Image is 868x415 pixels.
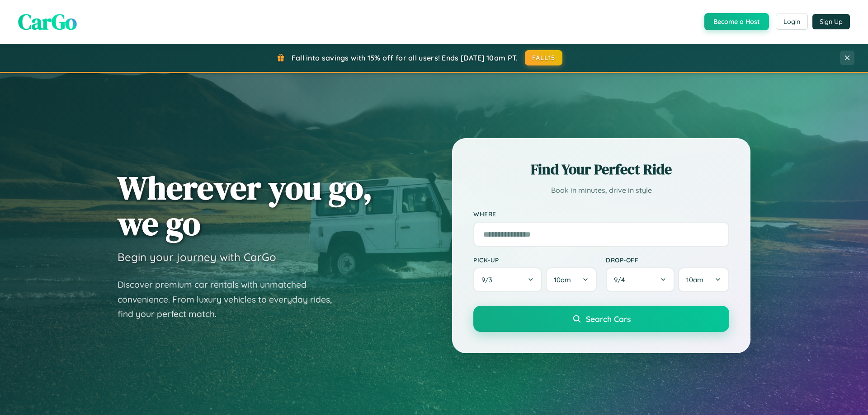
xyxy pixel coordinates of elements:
[704,13,769,30] button: Become a Host
[776,14,808,30] button: Login
[473,306,729,332] button: Search Cars
[473,267,542,292] button: 9/3
[614,275,629,284] span: 9 / 4
[18,7,77,37] span: CarGo
[481,275,497,284] span: 9 / 3
[606,256,729,264] label: Drop-off
[473,159,729,179] h2: Find Your Perfect Ride
[292,53,518,62] span: Fall into savings with 15% off for all users! Ends [DATE] 10am PT.
[473,210,729,218] label: Where
[812,14,850,29] button: Sign Up
[118,250,276,264] h3: Begin your journey with CarGo
[118,277,344,322] p: Discover premium car rentals with unmatched convenience. From luxury vehicles to everyday rides, ...
[473,184,729,197] p: Book in minutes, drive in style
[554,275,571,284] span: 10am
[678,267,729,292] button: 10am
[586,314,631,324] span: Search Cars
[473,256,597,264] label: Pick-up
[525,50,563,65] button: FALL15
[118,170,373,241] h1: Wherever you go, we go
[546,267,597,292] button: 10am
[686,275,703,284] span: 10am
[606,267,675,292] button: 9/4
